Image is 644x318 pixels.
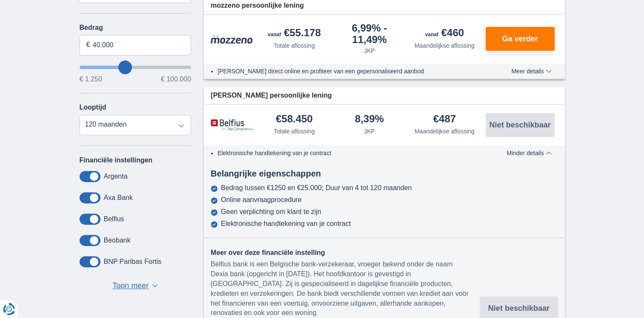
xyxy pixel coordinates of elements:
[221,184,412,192] div: Bedrag tussen €1250 en €25.000; Duur van 4 tot 120 maanden
[486,27,555,51] button: Ga verder
[488,304,550,312] span: Niet beschikbaar
[211,248,480,258] div: Meer over deze financiële instelling
[112,280,149,292] span: Toon meer
[511,68,551,74] span: Meer details
[221,208,321,216] div: Geen verplichting om klant te zijn
[221,196,301,204] div: Online aanvraagprocedure
[104,258,162,266] label: BNP Paribas Fortis
[489,121,550,129] span: Niet beschikbaar
[80,24,192,32] label: Bedrag
[335,23,404,45] div: 6,99%
[500,150,558,156] button: Minder details
[355,114,384,125] div: 8,39%
[507,150,551,156] span: Minder details
[211,35,253,44] img: product.pl.alt Mozzeno
[104,173,128,180] label: Argenta
[80,104,106,111] label: Looptijd
[211,260,480,318] div: Belfius bank is een Belgische bank-verzekeraar, vroeger bekend onder de naam Dexia bank (opgerich...
[86,40,90,50] span: €
[268,28,321,40] div: €55.178
[415,41,475,50] div: Maandelijkse aflossing
[218,67,480,75] li: [PERSON_NAME] direct online en profiteer van een gepersonaliseerd aanbod
[161,76,191,83] span: € 100.000
[204,168,565,180] div: Belangrijke eigenschappen
[425,28,464,40] div: €460
[276,114,313,125] div: €58.450
[80,76,102,83] span: € 1.250
[80,156,153,164] label: Financiële instellingen
[505,68,558,75] button: Meer details
[104,237,131,244] label: Beobank
[104,215,124,223] label: Belfius
[221,220,351,228] div: Elektronische handtekening van je contract
[433,114,456,125] div: €487
[211,1,304,11] span: mozzeno persoonlijke lening
[211,91,332,101] span: [PERSON_NAME] persoonlijke lening
[364,46,375,55] div: JKP
[110,280,160,292] button: Toon meer ▼
[415,127,475,136] div: Maandelijkse aflossing
[80,66,192,69] input: wantToBorrow
[502,35,538,43] span: Ga verder
[104,194,133,202] label: Axa Bank
[152,284,158,287] span: ▼
[486,113,555,137] button: Niet beschikbaar
[364,127,375,136] div: JKP
[218,149,480,157] li: Elektronische handtekening van je contract
[211,119,253,131] img: product.pl.alt Belfius
[274,127,315,136] div: Totale aflossing
[274,41,315,50] div: Totale aflossing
